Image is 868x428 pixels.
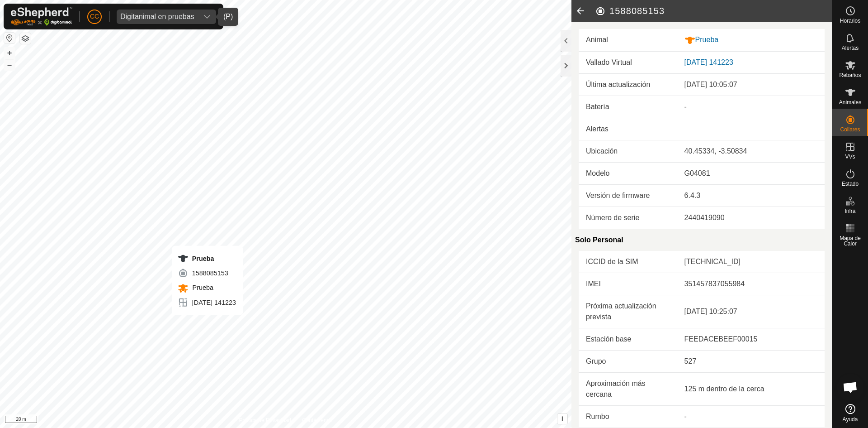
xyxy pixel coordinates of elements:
[845,154,855,159] span: VVs
[684,212,817,223] div: 2440419090
[579,295,677,328] td: Próxima actualización prevista
[677,295,825,328] td: [DATE] 10:25:07
[684,146,817,157] div: 40.45334, -3.50834
[684,34,817,46] div: Prueba
[677,273,825,295] td: 351457837055984
[842,45,859,51] span: Alertas
[178,253,236,264] div: Prueba
[120,13,194,20] div: Digitanimal en pruebas
[677,328,825,350] td: FEEDACEBEEF00015
[579,29,677,51] td: Animal
[579,405,677,428] td: Rumbo
[684,79,817,90] div: [DATE] 10:05:07
[579,372,677,405] td: Aproximación más cercana
[579,52,677,74] td: Vallado Virtual
[684,58,733,66] a: [DATE] 141223
[190,284,213,291] span: Prueba
[677,405,825,428] td: -
[4,59,15,70] button: –
[837,374,864,401] div: Chat abierto
[4,48,15,58] button: +
[20,33,31,44] button: Capas del Mapa
[684,101,817,112] div: -
[579,350,677,372] td: Grupo
[840,127,860,132] span: Collares
[4,33,15,43] button: Restablecer Mapa
[832,400,868,426] a: Ayuda
[239,416,291,424] a: Política de Privacidad
[595,5,832,16] h2: 1588085153
[579,162,677,184] td: Modelo
[839,72,861,78] span: Rebaños
[579,328,677,350] td: Estación base
[579,74,677,96] td: Última actualización
[677,350,825,372] td: 527
[11,7,72,26] img: Logo Gallagher
[302,416,332,424] a: Contáctenos
[835,236,866,246] span: Mapa de Calor
[557,414,567,424] button: i
[198,10,216,24] div: dropdown trigger
[90,12,99,21] span: CC
[575,229,825,251] div: Solo Personal
[579,184,677,207] td: Versión de firmware
[677,251,825,273] td: [TECHNICAL_ID]
[579,118,677,140] td: Alertas
[178,297,236,308] div: [DATE] 141223
[117,10,198,24] span: Digitanimal en pruebas
[178,268,236,279] div: 1588085153
[840,18,860,24] span: Horarios
[839,100,861,105] span: Animales
[579,96,677,118] td: Batería
[579,251,677,273] td: ICCID de la SIM
[684,168,817,179] div: G04081
[844,208,855,214] span: Infra
[843,417,858,422] span: Ayuda
[677,372,825,405] td: 125 m dentro de la cerca
[842,181,859,187] span: Estado
[561,415,563,423] span: i
[579,207,677,229] td: Número de serie
[579,140,677,162] td: Ubicación
[684,190,817,201] div: 6.4.3
[579,273,677,295] td: IMEI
